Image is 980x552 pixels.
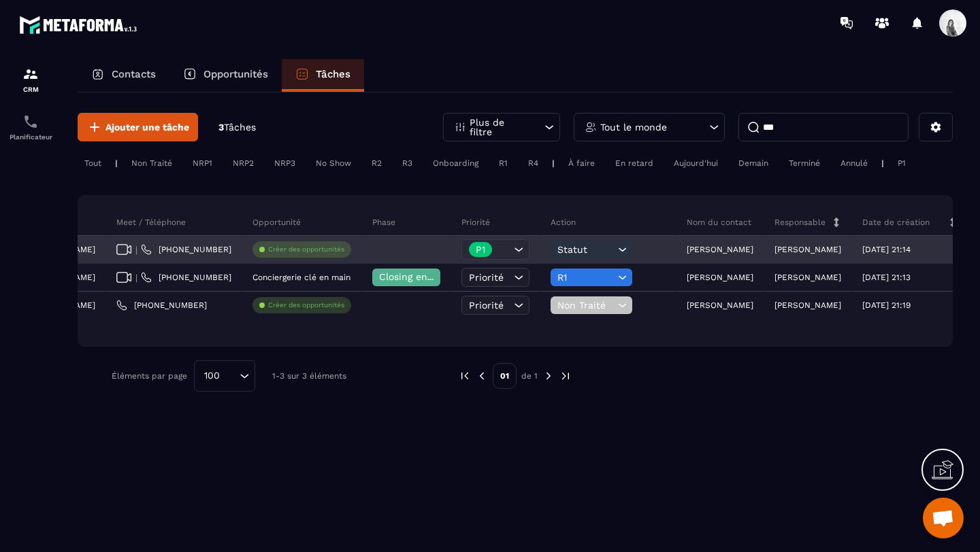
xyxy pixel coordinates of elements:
p: de 1 [521,370,538,381]
p: Tout le monde [600,122,667,132]
button: Ajouter une tâche [78,113,198,141]
a: Tâches [282,59,364,92]
div: Tout [78,155,108,171]
p: [PERSON_NAME] [774,300,841,310]
a: [PHONE_NUMBER] [141,244,231,255]
div: Terminé [782,155,827,171]
p: [PERSON_NAME] [687,245,753,254]
p: Éléments par page [112,371,187,381]
img: next [559,370,572,382]
div: Non Traité [125,155,179,171]
p: 1-3 sur 3 éléments [272,371,346,381]
span: 100 [199,368,225,383]
div: NRP2 [226,155,261,171]
div: P1 [891,155,913,171]
div: Annulé [834,155,875,171]
p: [DATE] 21:14 [862,245,911,254]
input: Search for option [225,368,236,383]
p: Tâches [316,68,350,80]
p: Date de création [862,217,930,228]
img: prev [459,370,471,382]
div: NRP1 [186,155,219,171]
p: Contacts [112,68,156,80]
a: [PHONE_NUMBER] [141,272,231,283]
p: [DATE] 21:19 [862,300,911,310]
span: | [135,273,137,283]
span: Priorité [469,272,504,283]
p: | [115,158,118,168]
p: Planificateur [3,133,58,141]
p: 01 [493,363,517,389]
div: R2 [365,155,389,171]
p: | [552,158,555,168]
p: | [881,158,884,168]
p: CRM [3,86,58,93]
p: [PERSON_NAME] [774,245,841,254]
p: 3 [218,121,256,134]
p: Créer des opportunités [268,300,344,310]
div: Demain [732,155,775,171]
a: schedulerschedulerPlanificateur [3,103,58,151]
p: Opportunité [252,217,301,228]
div: R1 [492,155,514,171]
a: Contacts [78,59,169,92]
p: Phase [372,217,395,228]
p: Responsable [774,217,826,228]
div: Aujourd'hui [667,155,725,171]
img: logo [19,12,142,37]
a: formationformationCRM [3,56,58,103]
p: Action [551,217,576,228]
p: [PERSON_NAME] [687,300,753,310]
p: [PERSON_NAME] [687,273,753,282]
img: prev [476,370,488,382]
a: [PHONE_NUMBER] [116,300,207,311]
span: Priorité [469,300,504,311]
p: Priorité [461,217,490,228]
img: formation [22,66,39,82]
span: Non Traité [557,300,615,311]
div: NRP3 [267,155,302,171]
p: Plus de filtre [470,118,529,137]
p: Créer des opportunités [268,245,344,254]
p: [PERSON_NAME] [774,273,841,282]
a: Opportunités [169,59,282,92]
div: En retard [608,155,660,171]
img: next [542,370,555,382]
p: Meet / Téléphone [116,217,186,228]
p: Conciergerie clé en main [252,273,350,282]
p: [DATE] 21:13 [862,273,911,282]
span: R1 [557,272,615,283]
span: Tâches [224,122,256,133]
p: P1 [476,245,485,254]
div: R4 [521,155,545,171]
div: Search for option [194,360,255,392]
div: Ouvrir le chat [923,498,964,538]
div: R3 [395,155,419,171]
span: Statut [557,244,615,255]
p: Opportunités [203,68,268,80]
img: scheduler [22,114,39,130]
div: Onboarding [426,155,485,171]
p: Nom du contact [687,217,751,228]
div: No Show [309,155,358,171]
span: Closing en cours [379,271,457,282]
span: Ajouter une tâche [105,120,189,134]
div: À faire [561,155,602,171]
span: | [135,245,137,255]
